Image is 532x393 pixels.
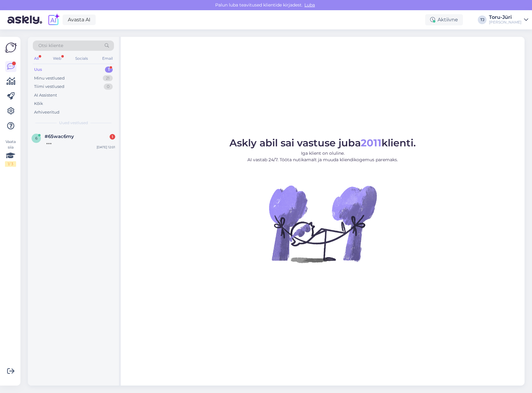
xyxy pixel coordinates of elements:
[229,150,416,163] p: Iga klient on oluline. AI vastab 24/7. Tööta nutikamalt ja muuda kliendikogemus paremaks.
[74,54,89,63] div: Socials
[52,54,63,63] div: Web
[104,84,113,90] div: 0
[110,134,115,140] div: 1
[103,75,113,81] div: 21
[45,134,74,139] span: #65wac6my
[361,137,382,149] b: 2011
[34,84,64,90] div: Tiimi vestlused
[303,2,317,8] span: Luba
[59,120,88,126] span: Uued vestlused
[34,75,65,81] div: Minu vestlused
[489,15,528,25] a: Toru-Jüri[PERSON_NAME]
[5,42,17,54] img: Askly Logo
[101,54,114,63] div: Email
[5,139,16,167] div: Vaata siia
[489,15,521,20] div: Toru-Jüri
[34,92,57,98] div: AI Assistent
[38,42,63,49] span: Otsi kliente
[5,161,16,167] div: 1 / 3
[267,168,378,279] img: No Chat active
[34,67,42,73] div: Uus
[478,15,486,24] div: TJ
[489,20,521,25] div: [PERSON_NAME]
[35,136,37,140] span: 6
[33,54,40,63] div: All
[34,101,43,107] div: Kõik
[47,13,60,26] img: explore-ai
[425,14,463,25] div: Aktiivne
[229,137,416,149] span: Askly abil sai vastuse juba klienti.
[34,109,59,115] div: Arhiveeritud
[105,67,113,73] div: 1
[97,145,115,149] div: [DATE] 12:01
[63,15,96,25] a: Avasta AI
